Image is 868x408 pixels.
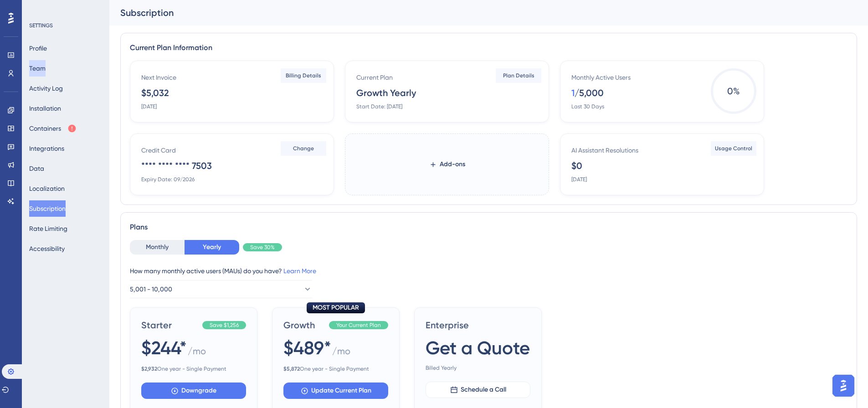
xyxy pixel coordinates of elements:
[185,240,239,255] button: Yearly
[130,42,847,53] div: Current Plan Information
[29,100,61,117] button: Installation
[571,87,575,99] div: 1
[496,68,541,83] button: Plan Details
[29,160,44,177] button: Data
[503,72,534,79] span: Plan Details
[29,240,65,257] button: Accessibility
[426,335,530,361] span: Get a Quote
[181,385,216,396] span: Downgrade
[281,141,326,156] button: Change
[293,145,314,152] span: Change
[29,140,64,157] button: Integrations
[336,321,381,329] span: Your Current Plan
[332,345,350,362] span: / mo
[120,6,834,19] div: Subscription
[141,145,176,156] div: Credit Card
[283,382,388,399] button: Update Current Plan
[461,384,506,395] span: Schedule a Call
[29,22,103,29] div: SETTINGS
[29,180,65,197] button: Localization
[141,319,199,331] span: Starter
[283,365,388,372] span: One year - Single Payment
[711,141,756,156] button: Usage Control
[356,72,393,83] div: Current Plan
[307,302,365,313] div: MOST POPULAR
[830,372,857,399] iframe: UserGuiding AI Assistant Launcher
[311,385,371,396] span: Update Current Plan
[250,244,275,251] span: Save 30%
[29,120,77,137] button: Containers
[571,145,638,156] div: AI Assistant Resolutions
[426,382,530,398] button: Schedule a Call
[571,72,631,83] div: Monthly Active Users
[141,176,195,183] div: Expiry Date: 09/2026
[281,68,326,83] button: Billing Details
[141,366,157,372] b: $ 2,932
[283,319,325,331] span: Growth
[571,176,587,183] div: [DATE]
[188,345,206,362] span: / mo
[130,280,312,298] button: 5,001 - 10,000
[130,240,185,255] button: Monthly
[130,284,172,295] span: 5,001 - 10,000
[426,364,530,372] span: Billed Yearly
[29,40,47,56] button: Profile
[141,382,246,399] button: Downgrade
[283,335,331,361] span: $489*
[440,159,465,170] span: Add-ons
[575,87,604,99] div: / 5,000
[286,72,321,79] span: Billing Details
[141,365,246,372] span: One year - Single Payment
[283,267,316,275] a: Learn More
[141,103,157,110] div: [DATE]
[571,103,604,110] div: Last 30 Days
[210,321,239,329] span: Save $1,256
[426,319,530,331] span: Enterprise
[283,366,300,372] b: $ 5,872
[415,156,480,173] button: Add-ons
[130,265,847,276] div: How many monthly active users (MAUs) do you have?
[356,103,402,110] div: Start Date: [DATE]
[29,200,66,217] button: Subscription
[29,60,46,76] button: Team
[571,159,582,172] div: $0
[29,220,67,237] button: Rate Limiting
[141,72,176,83] div: Next Invoice
[141,335,187,361] span: $244*
[711,68,756,114] span: 0 %
[130,222,847,233] div: Plans
[141,87,169,99] div: $5,032
[356,87,416,99] div: Growth Yearly
[715,145,752,152] span: Usage Control
[29,80,63,97] button: Activity Log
